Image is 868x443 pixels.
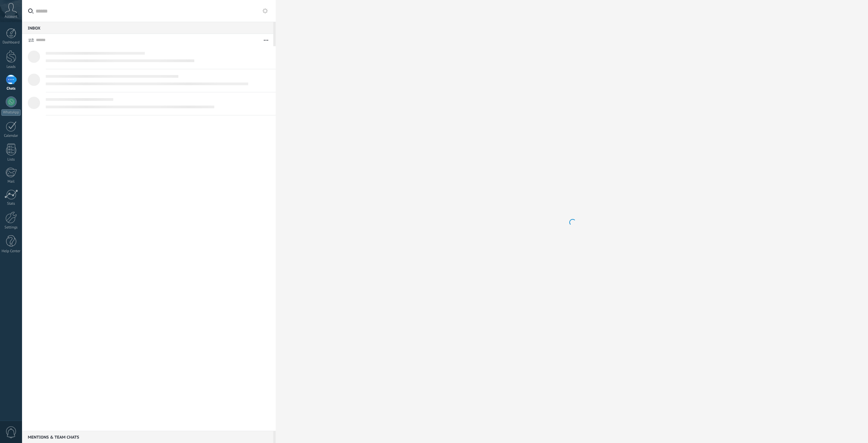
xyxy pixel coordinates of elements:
div: Mail [1,180,21,184]
div: Help Center [1,249,21,254]
div: Mentions & Team chats [22,431,273,443]
span: Account [5,15,17,19]
div: Inbox [22,22,273,34]
div: Leads [1,65,21,69]
div: Stats [1,202,21,206]
div: Settings [1,225,21,230]
div: Dashboard [1,40,21,45]
div: Calendar [1,134,21,138]
div: Lists [1,158,21,162]
div: Chats [1,87,21,91]
div: WhatsApp [1,109,21,116]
